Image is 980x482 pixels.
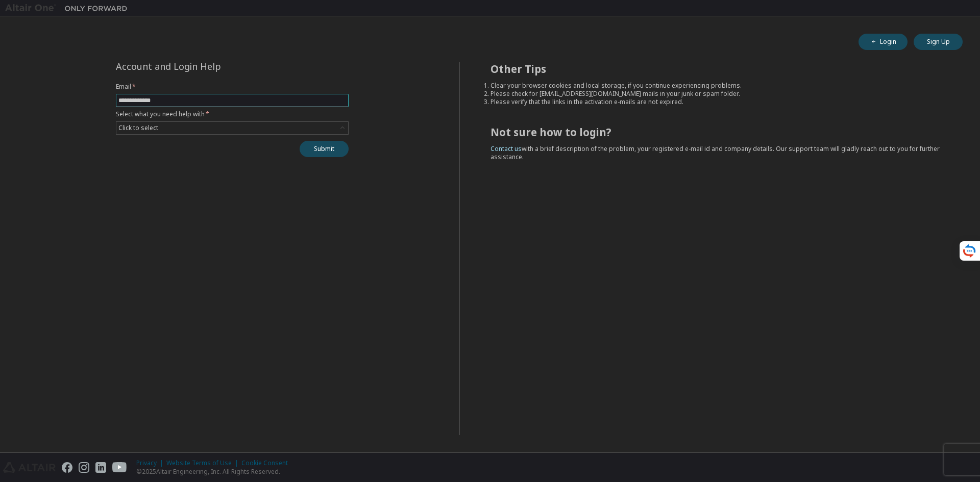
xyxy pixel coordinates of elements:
label: Email [116,83,349,91]
img: youtube.svg [112,462,127,473]
div: Click to select [116,122,348,134]
img: linkedin.svg [95,462,106,473]
li: Please verify that the links in the activation e-mails are not expired. [491,98,945,106]
button: Login [859,34,908,50]
div: Account and Login Help [116,62,302,70]
label: Select what you need help with [116,110,349,118]
li: Clear your browser cookies and local storage, if you continue experiencing problems. [491,82,945,90]
h2: Not sure how to login? [491,125,945,139]
div: Cookie Consent [241,459,294,467]
div: Website Terms of Use [166,459,241,467]
button: Sign Up [914,34,963,50]
p: © 2025 Altair Engineering, Inc. All Rights Reserved. [136,467,294,476]
span: with a brief description of the problem, your registered e-mail id and company details. Our suppo... [491,144,940,161]
img: instagram.svg [79,462,89,473]
h2: Other Tips [491,62,945,75]
button: Submit [300,141,349,157]
div: Privacy [136,459,166,467]
li: Please check for [EMAIL_ADDRESS][DOMAIN_NAME] mails in your junk or spam folder. [491,90,945,98]
a: Contact us [491,144,522,153]
img: altair_logo.svg [3,462,56,473]
img: facebook.svg [62,462,72,473]
div: Click to select [118,124,158,132]
img: Altair One [5,3,133,13]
